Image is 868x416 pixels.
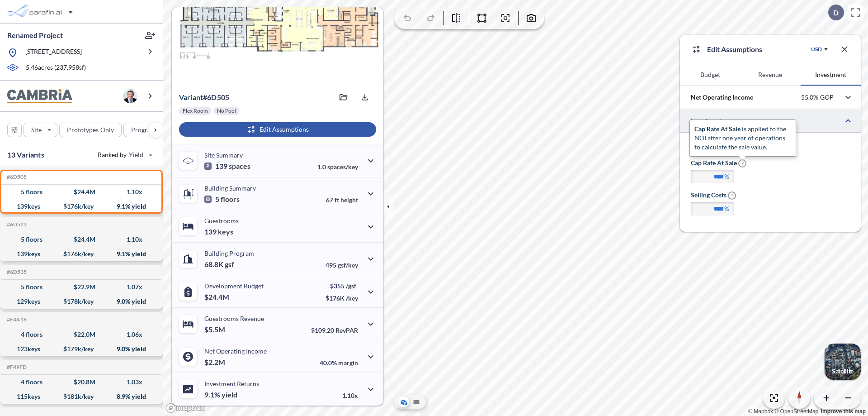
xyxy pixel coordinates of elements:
[691,191,736,200] label: Selling Costs
[204,315,264,322] p: Guestrooms Revenue
[317,163,358,171] p: 1.0
[204,325,226,334] p: $5.5M
[225,260,234,269] span: gsf
[832,368,854,375] p: Satellite
[740,64,800,86] button: Revenue
[217,107,236,115] p: No Pool
[811,46,822,53] div: USD
[411,397,422,407] button: Site Plan
[825,344,861,380] button: Switcher ImageSatellite
[724,204,729,213] label: %
[24,123,57,137] button: Site
[340,196,358,204] span: height
[707,44,762,55] p: Edit Assumptions
[326,196,358,204] p: 67
[67,125,114,134] p: Prototypes Only
[338,261,358,269] span: gsf/key
[346,282,356,290] span: /gsf
[165,403,205,413] a: Mapbox homepage
[7,89,72,103] img: BrandImage
[825,344,861,380] img: Switcher Image
[398,397,409,407] button: Aerial View
[738,159,746,167] span: ?
[346,294,358,302] span: /key
[7,30,63,40] p: Renamed Project
[204,390,237,399] p: 9.1%
[320,359,358,367] p: 40.0%
[801,93,834,101] p: 55.0% GOP
[179,93,203,101] span: Variant
[728,191,736,200] span: ?
[338,359,358,367] span: margin
[90,148,158,162] button: Ranked by Yield
[229,162,250,171] span: spaces
[691,140,850,149] h3: Investment
[311,326,358,334] p: $109.20
[221,195,240,204] span: floors
[5,221,27,228] h5: Click to copy the code
[222,390,237,399] span: yield
[833,9,839,17] p: D
[131,125,156,134] p: Program
[774,408,818,415] a: OpenStreetMap
[724,172,729,181] label: %
[204,195,240,204] p: 5
[204,151,243,159] p: Site Summary
[129,150,144,159] span: Yield
[26,63,86,73] p: 5.46 acres ( 237,958 sf)
[327,163,358,171] span: spaces/key
[5,269,27,275] h5: Click to copy the code
[204,292,231,301] p: $24.4M
[204,380,259,387] p: Investment Returns
[123,123,172,137] button: Program
[179,93,229,102] p: # 6d505
[204,282,264,290] p: Development Budget
[204,358,226,367] p: $2.2M
[218,227,233,236] span: keys
[5,364,27,370] h5: Click to copy the code
[123,89,137,103] img: user logo
[335,196,339,204] span: ft
[179,122,376,137] button: Edit Assumptions
[748,408,773,415] a: Mapbox
[325,282,358,290] p: $355
[7,149,44,160] p: 13 Variants
[25,47,82,58] p: [STREET_ADDRESS]
[680,64,740,86] button: Budget
[821,408,866,415] a: Improve this map
[204,249,254,257] p: Building Program
[204,162,250,171] p: 139
[204,227,233,236] p: 139
[691,93,753,102] p: Net Operating Income
[5,174,27,180] h5: Click to copy the code
[204,260,234,269] p: 68.8K
[5,316,27,323] h5: Click to copy the code
[183,107,208,115] p: Flex Room
[204,347,267,355] p: Net Operating Income
[204,184,256,192] p: Building Summary
[59,123,122,137] button: Prototypes Only
[342,392,358,399] p: 1.10x
[691,158,746,167] label: Cap Rate at Sale
[325,294,358,302] p: $176K
[325,261,358,269] p: 495
[801,64,861,86] button: Investment
[335,326,358,334] span: RevPAR
[204,217,239,225] p: Guestrooms
[31,125,42,134] p: Site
